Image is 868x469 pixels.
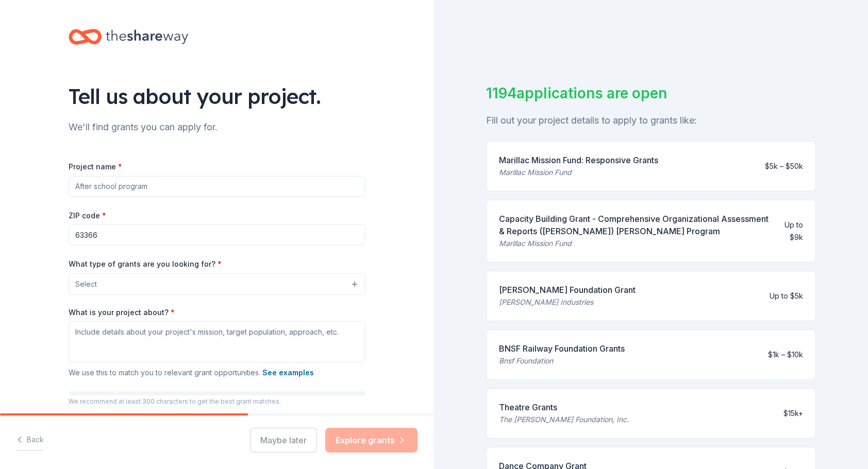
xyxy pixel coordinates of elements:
div: 1194 applications are open [486,82,816,104]
p: We recommend at least 300 characters to get the best grant matches. [69,397,365,406]
input: 12345 (U.S. only) [69,224,365,245]
label: What is your project about? [69,307,175,318]
div: Marillac Mission Fund [499,166,658,179]
div: [PERSON_NAME] Industries [499,296,636,308]
div: Marillac Mission Fund: Responsive Grants [499,154,658,166]
div: Fill out your project details to apply to grants like: [486,112,816,129]
button: Select [69,273,365,295]
span: We use this to match you to relevant grant opportunities. [69,368,314,377]
div: Up to $9k [784,219,803,244]
div: The [PERSON_NAME] Foundation, Inc. [499,413,629,426]
label: What type of grants are you looking for? [69,259,222,269]
button: See examples [262,367,314,379]
div: BNSF Railway Foundation Grants [499,342,625,355]
div: [PERSON_NAME] Foundation Grant [499,284,636,296]
input: After school program [69,176,365,197]
div: $5k – $50k [765,160,803,172]
div: $15k+ [783,407,803,420]
div: Tell us about your project. [69,82,365,111]
div: Bnsf Foundation [499,355,625,367]
div: We'll find grants you can apply for. [69,119,365,135]
div: Capacity Building Grant - Comprehensive Organizational Assessment & Reports ([PERSON_NAME]) [PERS... [499,213,776,237]
div: Theatre Grants [499,401,629,413]
label: ZIP code [69,211,106,221]
div: Up to $5k [770,290,803,302]
div: Marillac Mission Fund [499,237,776,250]
label: Project name [69,162,122,172]
span: Select [75,278,97,290]
div: $1k – $10k [768,349,803,361]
